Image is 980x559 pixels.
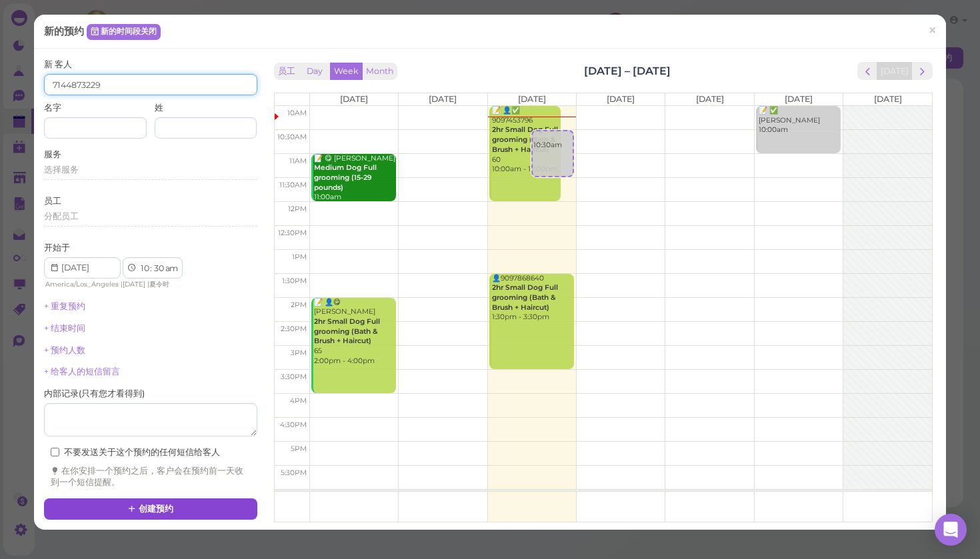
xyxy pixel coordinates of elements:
a: + 重复预约 [44,301,85,311]
span: 12:30pm [278,229,307,237]
b: Medium Dog Full grooming (15-29 pounds) [314,163,377,191]
span: 11:30am [279,181,307,189]
button: Month [362,63,397,81]
span: 夏令时 [149,280,169,288]
b: 2hr Small Dog Full grooming (Bath & Brush + Haircut) [314,317,380,345]
label: 名字 [44,102,61,114]
span: America/Los_Angeles [45,280,119,288]
span: 选择服务 [44,165,79,175]
div: 10:30am [533,131,573,151]
label: 姓 [155,102,163,114]
button: 创建预约 [44,498,257,520]
span: 1pm [292,253,307,261]
button: 员工 [274,63,299,81]
input: 搜索名字或电话 [44,74,257,95]
span: × [928,21,937,39]
span: 5:30pm [281,468,307,477]
div: 在你安排一个预约之后，客户会在预约前一天收到一个短信提醒。 [51,465,251,489]
div: 📝 ✅ [PERSON_NAME] 10:00am [758,106,841,135]
button: Week [330,63,363,81]
span: [DATE] [607,94,635,104]
span: 2pm [291,300,307,309]
b: 2hr Small Dog Full grooming (Bath & Brush + Haircut) [492,283,558,311]
a: 新的时间段关闭 [87,24,161,40]
span: 3pm [291,348,307,357]
div: 👤9097868640 1:30pm - 3:30pm [491,274,574,322]
span: [DATE] [696,94,724,104]
span: 11am [289,157,307,165]
span: 分配员工 [44,211,79,221]
div: 📝 👤✅ 9097453796 60 10:00am - 12:00pm [491,106,561,175]
div: Open Intercom Messenger [935,514,967,546]
a: + 预约人数 [44,345,85,355]
button: next [912,62,933,80]
span: [DATE] [785,94,813,104]
span: 4pm [290,396,307,405]
span: [DATE] [874,94,902,104]
button: Day [299,63,331,81]
button: prev [857,62,878,80]
span: 1:30pm [282,277,307,285]
div: 📝 😋 [PERSON_NAME] 11:00am [313,154,396,203]
b: 2hr Small Dog Full grooming (Bath & Brush + Haircut) [492,125,558,153]
a: + 给客人的短信留言 [44,366,120,376]
span: [DATE] [518,94,546,104]
label: 员工 [44,195,61,207]
div: | | [44,279,193,290]
span: [DATE] [123,280,145,288]
span: [DATE] [429,94,457,104]
h2: [DATE] – [DATE] [584,63,671,79]
span: 新的预约 [44,25,87,37]
span: 2:30pm [281,324,307,333]
span: 5pm [291,444,307,453]
label: 内部记录 ( 只有您才看得到 ) [44,388,145,400]
label: 新 客人 [44,59,72,71]
span: [DATE] [340,94,368,104]
label: 开始于 [44,242,70,254]
label: 服务 [44,149,61,161]
span: 10am [287,109,307,117]
label: 不要发送关于这个预约的任何短信给客人 [51,446,220,458]
span: 12pm [288,205,307,213]
span: 4:30pm [280,420,307,429]
span: 10:30am [277,133,307,141]
button: [DATE] [877,62,913,80]
div: 📝 👤😋 [PERSON_NAME] 65 2:00pm - 4:00pm [313,298,396,366]
span: 3:30pm [281,372,307,381]
input: 不要发送关于这个预约的任何短信给客人 [51,448,59,456]
a: + 结束时间 [44,323,85,333]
